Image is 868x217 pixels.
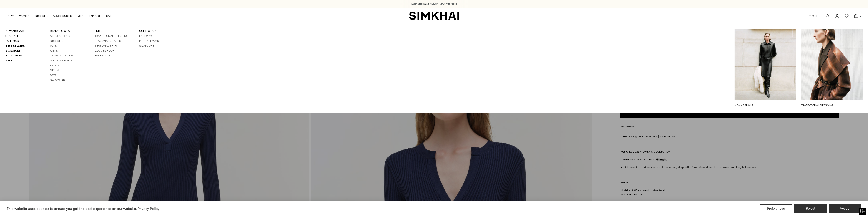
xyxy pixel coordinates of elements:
a: ACCESSORIES [53,11,72,21]
a: Open search modal [823,11,832,20]
a: Privacy Policy (opens in a new tab) [137,205,160,212]
a: SIMKHAI [409,11,459,20]
a: WOMEN [19,11,30,21]
a: NEW [8,11,14,21]
a: EXPLORE [89,11,101,21]
a: End of Season Sale | 50% Off | New Styles Added [411,2,457,5]
span: 0 [858,14,863,18]
a: DRESSES [35,11,48,21]
iframe: Gorgias live chat messenger [845,196,863,212]
button: NOK kr [808,11,821,21]
a: Go to the account page [833,11,842,20]
a: SALE [106,11,113,21]
a: MEN [78,11,83,21]
span: This website uses cookies to ensure you get the best experience on our website. [7,207,137,211]
a: Wishlist [842,11,851,20]
a: Open cart modal [852,11,861,20]
button: Reject [794,204,827,213]
button: Accept [829,204,861,213]
button: Preferences [760,204,792,213]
